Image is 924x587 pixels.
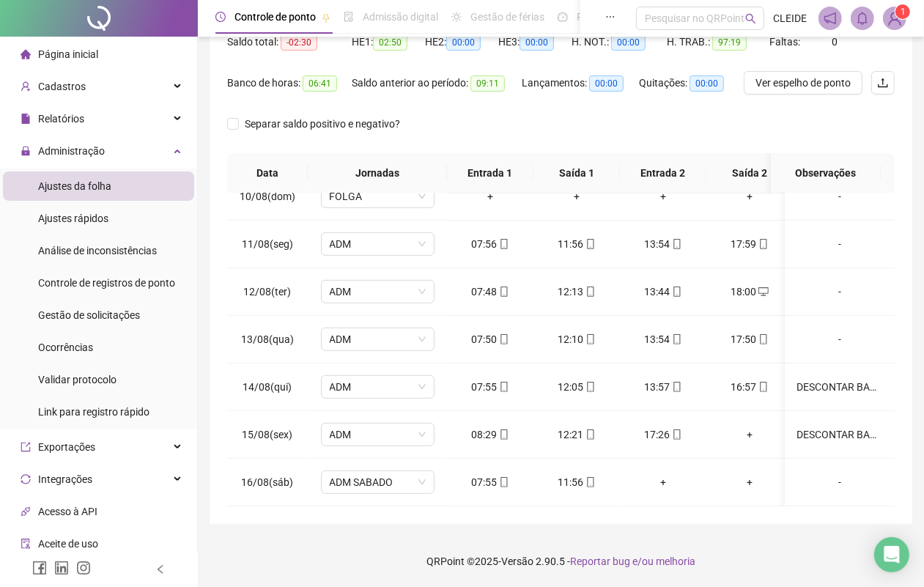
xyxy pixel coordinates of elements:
span: mobile [498,239,509,249]
div: - [797,188,883,204]
span: 00:00 [611,34,646,51]
span: mobile [498,382,509,392]
span: 13/08(qua) [241,333,294,345]
span: ADM [330,424,426,446]
span: ADM [330,233,426,255]
span: instagram [76,561,91,575]
div: Saldo total: [227,34,352,51]
span: mobile [498,334,509,344]
span: 12/08(ter) [244,286,292,298]
div: Banco de horas: [227,75,352,92]
div: + [718,474,781,490]
span: sun [451,12,462,22]
span: ADM [330,281,426,303]
span: linkedin [54,561,69,575]
span: mobile [670,382,682,392]
div: 11:56 [545,474,608,490]
span: user-add [21,81,31,92]
span: file [21,114,31,124]
div: - [797,236,883,252]
span: file-done [344,12,354,22]
span: mobile [584,477,596,487]
div: 07:50 [459,331,522,347]
span: mobile [498,287,509,297]
div: 16:57 [718,379,781,395]
span: CLEIDE [773,10,807,26]
span: mobile [584,287,596,297]
span: mobile [584,334,596,344]
span: Gestão de férias [470,11,544,23]
th: Observações [771,153,881,193]
span: -02:30 [281,34,317,51]
span: Análise de inconsistências [38,245,157,256]
span: lock [21,146,31,156]
span: search [745,13,756,24]
div: 13:57 [632,379,695,395]
span: ADM [330,328,426,350]
span: upload [877,77,889,89]
div: Lançamentos: [522,75,639,92]
span: Observações [783,165,869,181]
span: 14/08(qui) [243,381,292,393]
span: mobile [498,477,509,487]
span: 10/08(dom) [240,191,295,202]
div: 11:56 [545,236,608,252]
span: notification [824,12,837,25]
div: DESCONTAR BANCO DE HORAS [797,379,883,395]
div: 07:56 [459,236,522,252]
span: Gestão de solicitações [38,309,140,321]
span: Controle de ponto [234,11,316,23]
div: 13:44 [632,284,695,300]
div: 07:55 [459,474,522,490]
div: 12:13 [545,284,608,300]
button: Ver espelho de ponto [744,71,862,95]
span: Faltas: [769,36,802,48]
span: Controle de registros de ponto [38,277,175,289]
div: 07:48 [459,284,522,300]
th: Jornadas [308,153,447,193]
span: 11/08(seg) [242,238,293,250]
div: + [459,188,522,204]
footer: QRPoint © 2025 - 2.90.5 - [198,536,924,587]
span: mobile [670,239,682,249]
span: Acesso à API [38,506,97,517]
span: Integrações [38,473,92,485]
th: Saída 1 [533,153,620,193]
div: + [718,427,781,443]
span: 15/08(sex) [243,429,293,440]
th: Saída 2 [706,153,793,193]
span: desktop [757,287,769,297]
span: api [21,506,31,517]
span: Painel do DP [577,11,634,23]
span: Ver espelho de ponto [755,75,851,91]
span: mobile [498,429,509,440]
span: export [21,442,31,452]
div: 12:21 [545,427,608,443]
span: Ocorrências [38,342,93,353]
span: 00:00 [589,75,624,92]
span: 1 [901,7,906,17]
span: Link para registro rápido [38,406,149,418]
div: Quitações: [639,75,742,92]
span: bell [856,12,869,25]
div: 07:55 [459,379,522,395]
span: Relatórios [38,113,84,125]
div: HE 1: [352,34,425,51]
th: Entrada 1 [447,153,533,193]
div: - [797,284,883,300]
span: Admissão digital [363,11,438,23]
span: Aceite de uso [38,538,98,550]
span: audit [21,539,31,549]
span: left [155,564,166,575]
div: 12:10 [545,331,608,347]
span: 16/08(sáb) [242,476,294,488]
span: mobile [670,429,682,440]
span: clock-circle [215,12,226,22]
div: DESCONTAR BANCO DE HORAS [797,427,883,443]
div: 13:54 [632,236,695,252]
div: Saldo anterior ao período: [352,75,522,92]
span: Ajustes da folha [38,180,111,192]
div: + [718,188,781,204]
span: 00:00 [446,34,481,51]
span: mobile [757,334,769,344]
